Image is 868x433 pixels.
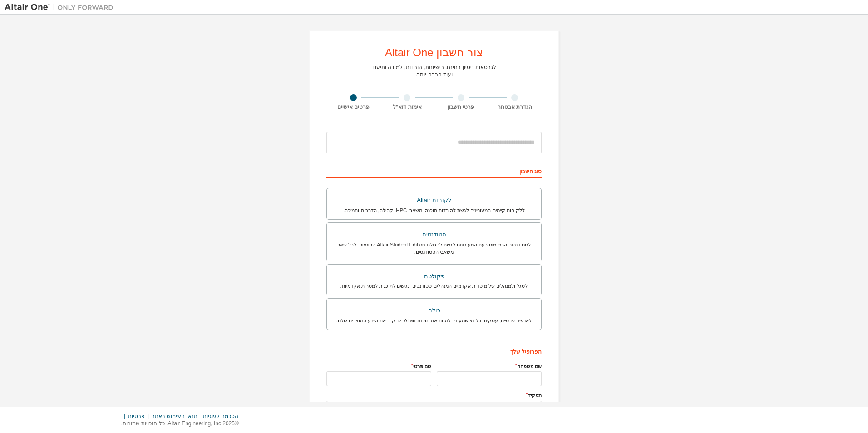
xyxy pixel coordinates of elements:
[326,344,542,358] div: הפרופיל שלך
[434,103,488,111] div: פרטי חשבון
[121,420,235,427] font: 2025 Altair Engineering, Inc. כל הזכויות שמורות.
[372,64,496,78] div: לגרסאות ניסיון בחינם, רישיונות, הורדות, למידה ותיעוד ועוד הרבה יותר.
[326,392,542,399] label: תפקיד
[332,241,536,256] div: לסטודנטים הרשומים כעת המעוניינים לגשת לחבילת Altair Student Edition החינמית ולכל שאר משאבי הסטודנ...
[332,228,536,241] div: סטודנטים
[380,103,434,111] div: אימות דוא"ל
[326,103,380,111] div: פרטים אישיים
[332,194,536,207] div: לקוחות Altair
[121,420,239,428] p: ©
[437,363,542,370] label: שם משפחה
[197,413,238,420] div: הסכמה לעוגיות
[332,304,536,317] div: כולם
[145,413,197,420] div: תנאי השימוש באתר
[5,3,118,12] img: Altair One
[332,270,536,283] div: פקולטה
[332,207,536,214] div: ללקוחות קיימים המעוניינים לגשת להורדות תוכנה, משאבי HPC, קהילה, הדרכות ותמיכה.
[332,317,536,324] div: לאנשים פרטיים, עסקים וכל מי שמעוניין לנסות את תוכנת Altair ולחקור את היצע המוצרים שלנו.
[332,282,536,290] div: לסגל ולמנהלים של מוסדות אקדמיים המנהלים סטודנטים ונגישים לתוכנות למטרות אקדמיות.
[488,103,542,111] div: הגדרת אבטחה
[385,47,483,58] div: צור חשבון Altair One
[121,413,145,420] div: פרטיות
[326,163,542,178] div: סוג חשבון
[326,363,431,370] label: שם פרטי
